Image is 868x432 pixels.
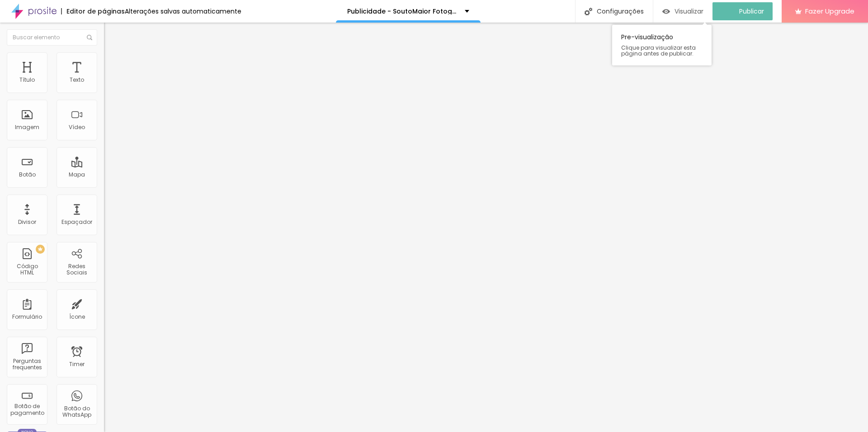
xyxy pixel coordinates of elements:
div: Código HTML [9,263,45,276]
p: Publicidade - SoutoMaior Fotografia [347,8,458,14]
div: Imagem [15,124,39,130]
div: Espaçador [61,219,92,225]
div: Texto [70,77,84,83]
div: Pre-visualização [612,25,712,65]
div: Botão [19,172,36,178]
span: Clique para visualizar esta página antes de publicar. [621,45,703,56]
div: Redes Sociais [59,263,94,276]
div: Ícone [69,314,85,320]
div: Editor de páginas [61,8,125,14]
div: Mapa [69,172,85,178]
div: Timer [69,361,85,367]
img: Icone [585,8,592,15]
div: Botão do WhatsApp [59,405,94,418]
div: Título [19,77,35,83]
div: Alterações salvas automaticamente [125,8,241,14]
div: Perguntas frequentes [9,358,45,371]
div: Divisor [18,219,36,225]
div: Botão de pagamento [9,403,45,416]
img: view-1.svg [662,8,670,15]
button: Visualizar [653,2,712,20]
div: Vídeo [69,124,85,130]
button: Publicar [712,2,773,20]
img: Icone [87,35,92,40]
input: Buscar elemento [7,29,97,46]
div: Formulário [12,314,42,320]
span: Fazer Upgrade [805,7,854,15]
span: Visualizar [675,8,703,15]
span: Publicar [739,8,764,15]
iframe: Editor [104,23,868,432]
